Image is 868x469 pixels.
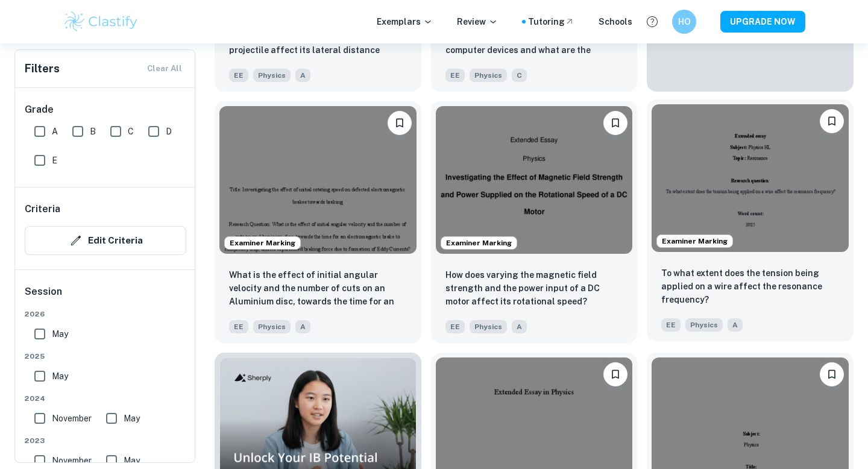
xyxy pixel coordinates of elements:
[229,69,248,82] span: EE
[436,106,633,254] img: Physics EE example thumbnail: How does varying the magnetic field stre
[25,309,186,319] span: 2026
[728,318,743,332] span: A
[820,362,844,386] button: Bookmark
[672,10,696,34] button: HO
[253,320,291,333] span: Physics
[124,412,140,425] span: May
[25,351,186,362] span: 2025
[295,320,310,333] span: A
[25,102,186,117] h6: Grade
[128,125,134,138] span: C
[431,101,638,343] a: Examiner MarkingBookmarkHow does varying the magnetic field strength and the power input of a DC ...
[225,238,300,248] span: Examiner Marking
[661,266,839,306] p: To what extent does the tension being applied on a wire affect the resonance frequency?
[657,236,732,247] span: Examiner Marking
[25,60,60,77] h6: Filters
[720,11,805,33] button: UPGRADE NOW
[470,320,507,333] span: Physics
[512,69,527,82] span: C
[685,318,723,332] span: Physics
[52,154,57,167] span: E
[599,15,632,28] a: Schools
[445,268,623,308] p: How does varying the magnetic field strength and the power input of a DC motor affect its rotatio...
[445,69,465,82] span: EE
[457,15,498,28] p: Review
[25,435,186,446] span: 2023
[295,69,310,82] span: A
[25,393,186,404] span: 2024
[215,101,421,343] a: Examiner MarkingBookmarkWhat is the effect of initial angular velocity and the number of cuts on ...
[642,11,662,32] button: Help and Feedback
[445,320,465,333] span: EE
[52,125,58,138] span: A
[166,125,172,138] span: D
[652,104,849,252] img: Physics EE example thumbnail: To what extent does the tension being a
[52,370,68,383] span: May
[52,412,92,425] span: November
[661,318,681,332] span: EE
[603,111,627,135] button: Bookmark
[63,10,139,34] img: Clastify logo
[25,285,186,309] h6: Session
[377,15,433,28] p: Exemplars
[512,320,527,333] span: A
[528,15,574,28] a: Tutoring
[219,106,417,254] img: Physics EE example thumbnail: What is the effect of initial angular ve
[124,454,140,467] span: May
[229,268,407,309] p: What is the effect of initial angular velocity and the number of cuts on an Aluminium disc, towar...
[470,69,507,82] span: Physics
[388,111,412,135] button: Bookmark
[25,226,186,255] button: Edit Criteria
[603,362,627,386] button: Bookmark
[52,454,92,467] span: November
[820,109,844,133] button: Bookmark
[90,125,96,138] span: B
[25,202,60,216] h6: Criteria
[229,320,248,333] span: EE
[52,327,68,341] span: May
[678,15,691,28] h6: HO
[647,101,854,343] a: Examiner MarkingBookmark To what extent does the tension being applied on a wire affect the reson...
[253,69,291,82] span: Physics
[441,238,517,248] span: Examiner Marking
